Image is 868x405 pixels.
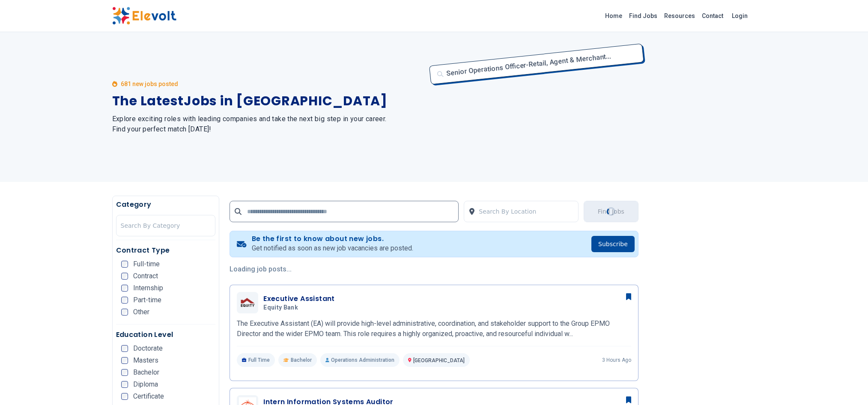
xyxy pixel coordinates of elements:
[133,285,163,292] span: Internship
[121,273,128,280] input: Contract
[121,261,128,268] input: Full-time
[291,357,312,363] span: Bachelor
[133,357,158,364] span: Masters
[237,319,631,339] p: The Executive Assistant (EA) will provide high-level administrative, coordination, and stakeholde...
[133,273,158,280] span: Contract
[252,235,413,243] h4: Be the first to know about new jobs.
[133,261,160,268] span: Full-time
[121,393,128,400] input: Certificate
[602,9,626,23] a: Home
[133,345,163,352] span: Doctorate
[584,201,638,222] button: Find JobsLoading...
[239,297,256,309] img: Equity Bank
[661,9,698,23] a: Resources
[112,7,176,25] img: Elevolt
[413,357,465,363] span: [GEOGRAPHIC_DATA]
[320,353,400,367] p: Operations Administration
[252,243,413,253] p: Get notified as soon as new job vacancies are posted.
[698,9,727,23] a: Contact
[112,114,424,134] h2: Explore exciting roles with leading companies and take the next big step in your career. Find you...
[626,9,661,23] a: Find Jobs
[230,264,638,274] p: Loading job posts...
[112,93,424,109] h1: The Latest Jobs in [GEOGRAPHIC_DATA]
[121,309,128,316] input: Other
[263,304,298,312] span: Equity Bank
[133,297,161,304] span: Part-time
[263,294,335,304] h3: Executive Assistant
[825,364,868,405] iframe: Chat Widget
[116,245,216,256] h5: Contract Type
[602,357,631,363] p: 3 hours ago
[121,357,128,364] input: Masters
[116,330,216,340] h5: Education Level
[591,236,635,252] button: Subscribe
[121,285,128,292] input: Internship
[133,309,149,316] span: Other
[121,297,128,304] input: Part-time
[133,369,159,376] span: Bachelor
[133,381,158,388] span: Diploma
[727,7,753,24] a: Login
[121,381,128,388] input: Diploma
[133,393,164,400] span: Certificate
[116,200,216,210] h5: Category
[121,369,128,376] input: Bachelor
[237,353,275,367] p: Full Time
[121,345,128,352] input: Doctorate
[237,292,631,367] a: Equity BankExecutive AssistantEquity BankThe Executive Assistant (EA) will provide high-level adm...
[121,80,178,88] p: 681 new jobs posted
[606,207,616,216] div: Loading...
